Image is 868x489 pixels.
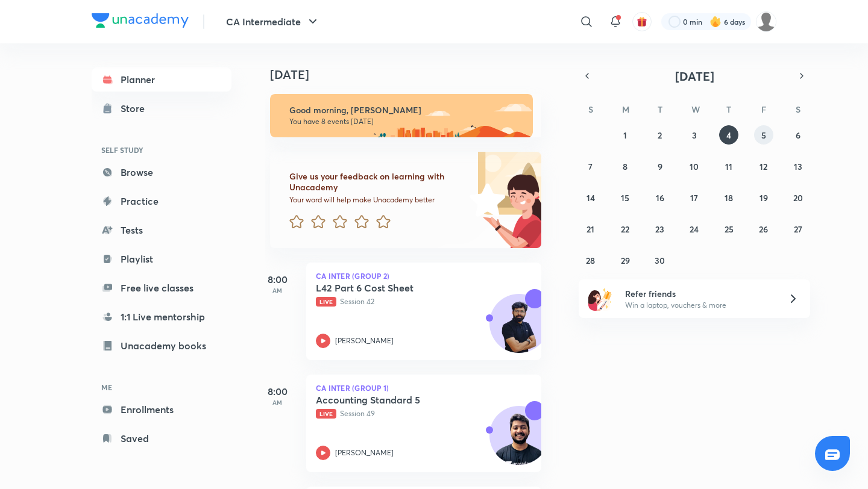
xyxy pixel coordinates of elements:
h5: L42 Part 6 Cost Sheet [316,282,466,294]
button: September 14, 2025 [581,188,600,207]
abbr: September 8, 2025 [623,161,627,172]
abbr: Tuesday [658,104,662,115]
button: September 22, 2025 [615,219,635,238]
span: Live [316,409,336,419]
abbr: Thursday [726,104,731,115]
p: CA Inter (Group 2) [316,272,532,279]
button: September 21, 2025 [581,219,600,238]
p: AM [253,399,301,406]
abbr: September 6, 2025 [796,129,800,141]
img: streak [709,16,722,28]
img: Jyoti [756,11,776,32]
a: Store [92,96,231,120]
p: Session 42 [316,296,505,307]
abbr: September 18, 2025 [725,192,733,204]
abbr: September 15, 2025 [621,192,629,204]
a: Unacademy books [92,334,231,358]
p: Your word will help make Unacademy better [289,195,465,205]
button: CA Intermediate [219,10,327,34]
abbr: September 12, 2025 [759,161,767,172]
h6: Good morning, [PERSON_NAME] [289,105,522,116]
button: September 11, 2025 [719,157,738,176]
abbr: September 25, 2025 [725,223,734,235]
button: September 19, 2025 [754,188,773,207]
button: September 27, 2025 [788,219,808,238]
div: Store [121,101,152,116]
a: Browse [92,160,231,184]
button: September 26, 2025 [754,219,773,238]
button: September 23, 2025 [650,219,670,238]
a: Planner [92,67,231,92]
a: Playlist [92,247,231,271]
a: Enrollments [92,397,231,422]
button: [DATE] [596,67,793,84]
abbr: Wednesday [691,104,700,115]
a: Practice [92,189,231,213]
h5: Accounting Standard 5 [316,394,466,406]
h6: ME [92,377,231,397]
h6: SELF STUDY [92,140,231,160]
a: Free live classes [92,276,231,300]
abbr: September 1, 2025 [623,129,627,141]
button: September 18, 2025 [719,188,738,207]
button: September 17, 2025 [685,188,704,207]
abbr: September 30, 2025 [655,255,665,266]
p: [PERSON_NAME] [335,335,394,346]
img: morning [270,94,533,137]
a: Tests [92,218,231,242]
abbr: September 3, 2025 [692,129,697,141]
abbr: Monday [622,104,629,115]
abbr: September 17, 2025 [690,192,698,204]
button: September 4, 2025 [719,125,738,145]
abbr: September 26, 2025 [759,223,768,235]
h4: [DATE] [270,67,553,82]
abbr: September 5, 2025 [761,129,766,141]
button: September 8, 2025 [615,157,635,176]
abbr: Friday [761,104,766,115]
button: September 16, 2025 [650,188,670,207]
abbr: September 9, 2025 [658,161,662,172]
p: Session 49 [316,408,505,419]
a: 1:1 Live mentorship [92,305,231,329]
button: September 1, 2025 [615,125,635,145]
abbr: September 22, 2025 [621,223,629,235]
button: avatar [632,12,652,31]
h6: Give us your feedback on learning with Unacademy [289,171,465,193]
button: September 10, 2025 [685,157,704,176]
button: September 3, 2025 [685,125,704,145]
button: September 30, 2025 [650,251,670,270]
abbr: September 19, 2025 [759,192,768,204]
h5: 8:00 [253,384,301,399]
a: Saved [92,426,231,450]
button: September 9, 2025 [650,157,670,176]
button: September 2, 2025 [650,125,670,145]
p: Win a laptop, vouchers & more [625,300,773,311]
abbr: September 20, 2025 [793,192,803,204]
button: September 7, 2025 [581,157,600,176]
abbr: September 13, 2025 [794,161,802,172]
abbr: September 2, 2025 [658,129,662,141]
abbr: September 21, 2025 [587,223,594,235]
abbr: September 16, 2025 [656,192,664,204]
abbr: September 7, 2025 [588,161,593,172]
button: September 5, 2025 [754,125,773,145]
h6: Refer friends [625,287,773,300]
button: September 12, 2025 [754,157,773,176]
abbr: Sunday [588,104,593,115]
abbr: September 10, 2025 [690,161,699,172]
img: Company Logo [92,13,189,28]
button: September 28, 2025 [581,251,600,270]
img: referral [588,287,612,311]
p: CA Inter (Group 1) [316,384,532,391]
button: September 24, 2025 [685,219,704,238]
button: September 15, 2025 [615,188,635,207]
button: September 20, 2025 [788,188,808,207]
abbr: September 24, 2025 [690,223,699,235]
abbr: September 4, 2025 [726,129,731,141]
img: feedback_image [429,152,541,248]
button: September 29, 2025 [615,251,635,270]
span: [DATE] [675,68,714,84]
p: [PERSON_NAME] [335,447,394,458]
button: September 13, 2025 [788,157,808,176]
img: avatar [637,16,647,27]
